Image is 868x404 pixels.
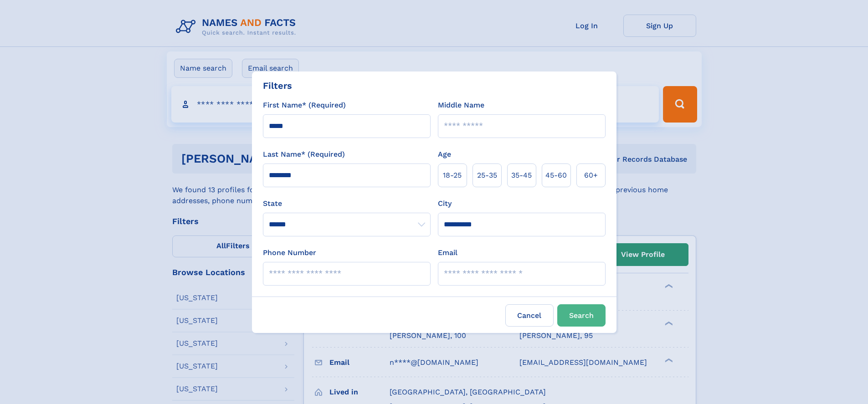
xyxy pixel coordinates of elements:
[505,304,554,327] label: Cancel
[477,170,497,181] span: 25‑35
[584,170,598,181] span: 60+
[438,247,457,258] label: Email
[511,170,532,181] span: 35‑45
[545,170,567,181] span: 45‑60
[263,198,431,209] label: State
[263,100,346,111] label: First Name* (Required)
[263,247,316,258] label: Phone Number
[443,170,462,181] span: 18‑25
[438,149,451,160] label: Age
[263,149,345,160] label: Last Name* (Required)
[263,79,292,92] div: Filters
[557,304,606,327] button: Search
[438,100,484,111] label: Middle Name
[438,198,452,209] label: City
